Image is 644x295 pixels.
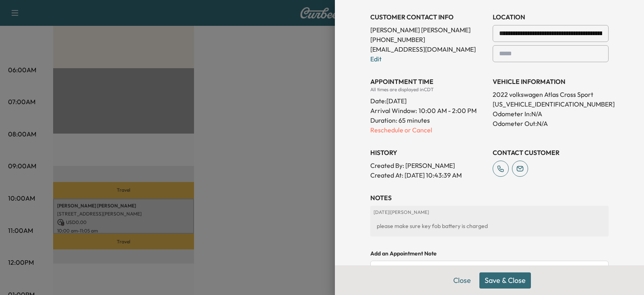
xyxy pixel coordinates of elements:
[370,93,486,106] div: Date: [DATE]
[493,119,609,128] p: Odometer Out: N/A
[374,219,605,233] div: please make sure key fob battery is charged
[370,161,486,170] p: Created By : [PERSON_NAME]
[493,12,609,22] h3: LOCATION
[370,12,486,22] h3: CUSTOMER CONTACT INFO
[370,125,486,135] p: Reschedule or Cancel
[493,148,609,157] h3: CONTACT CUSTOMER
[448,272,476,289] button: Close
[419,106,477,115] span: 10:00 AM - 2:00 PM
[370,193,609,203] h3: NOTES
[370,115,486,125] p: Duration: 65 minutes
[370,35,486,44] p: [PHONE_NUMBER]
[370,86,486,93] div: All times are displayed in CDT
[374,209,605,215] p: [DATE] | [PERSON_NAME]
[370,25,486,35] p: [PERSON_NAME] [PERSON_NAME]
[370,148,486,157] h3: History
[370,170,486,180] p: Created At : [DATE] 10:43:39 AM
[493,99,609,109] p: [US_VEHICLE_IDENTIFICATION_NUMBER]
[370,44,486,54] p: [EMAIL_ADDRESS][DOMAIN_NAME]
[370,106,486,115] p: Arrival Window:
[493,109,609,119] p: Odometer In: N/A
[493,90,609,99] p: 2022 volkswagen Atlas Cross Sport
[370,249,609,257] h4: Add an Appointment Note
[493,77,609,86] h3: VEHICLE INFORMATION
[370,55,382,63] a: Edit
[479,272,531,289] button: Save & Close
[370,77,486,86] h3: APPOINTMENT TIME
